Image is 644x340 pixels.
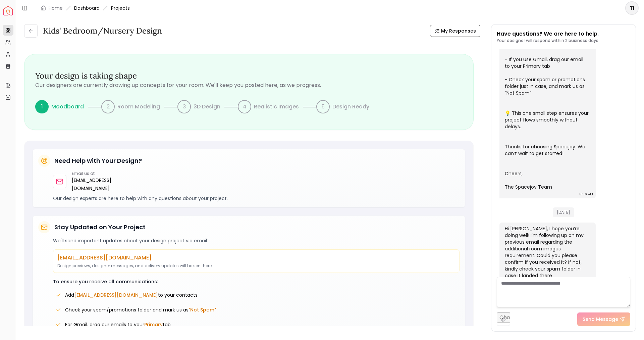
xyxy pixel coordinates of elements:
[497,38,599,43] p: Your designer will respond within 2 business days.
[194,103,220,111] p: 3D Design
[43,26,162,36] h3: Kids' Bedroom/Nursery design
[35,81,463,89] p: Our designers are currently drawing up concepts for your room. We'll keep you posted here, as we ...
[57,263,455,269] p: Design previews, designer messages, and delivery updates will be sent here
[74,5,100,11] a: Dashboard
[65,292,198,298] span: Add to your contacts
[430,25,480,37] button: My Responses
[553,207,574,217] span: [DATE]
[101,100,115,113] div: 2
[626,2,638,14] span: TI
[51,103,84,111] p: Moodboard
[332,103,369,111] p: Design Ready
[505,225,589,279] div: Hi [PERSON_NAME], I hope you’re doing well! I’m following up on my previous email regarding the a...
[3,6,13,15] img: Spacejoy Logo
[177,100,191,113] div: 3
[72,171,147,176] p: Email us at
[54,156,142,165] h5: Need Help with Your Design?
[57,254,455,262] p: [EMAIL_ADDRESS][DOMAIN_NAME]
[35,100,49,113] div: 1
[625,1,639,15] button: TI
[579,191,593,198] div: 8:56 AM
[238,100,251,113] div: 4
[441,28,476,34] span: My Responses
[144,321,163,328] span: Primary
[316,100,330,113] div: 5
[117,103,160,111] p: Room Modeling
[35,70,463,81] h3: Your design is taking shape
[53,278,460,285] p: To ensure you receive all communications:
[53,237,460,244] p: We'll send important updates about your design project via email:
[41,5,130,11] nav: breadcrumb
[65,321,171,328] span: For Gmail, drag our emails to your tab
[111,5,130,11] span: Projects
[49,5,63,11] a: Home
[54,223,146,232] h5: Stay Updated on Your Project
[497,30,599,38] p: Have questions? We are here to help.
[254,103,299,111] p: Realistic Images
[72,176,147,192] a: [EMAIL_ADDRESS][DOMAIN_NAME]
[3,6,13,15] a: Spacejoy
[53,195,460,202] p: Our design experts are here to help with any questions about your project.
[65,306,216,313] span: Check your spam/promotions folder and mark us as
[189,306,216,313] span: "Not Spam"
[74,292,158,298] span: [EMAIL_ADDRESS][DOMAIN_NAME]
